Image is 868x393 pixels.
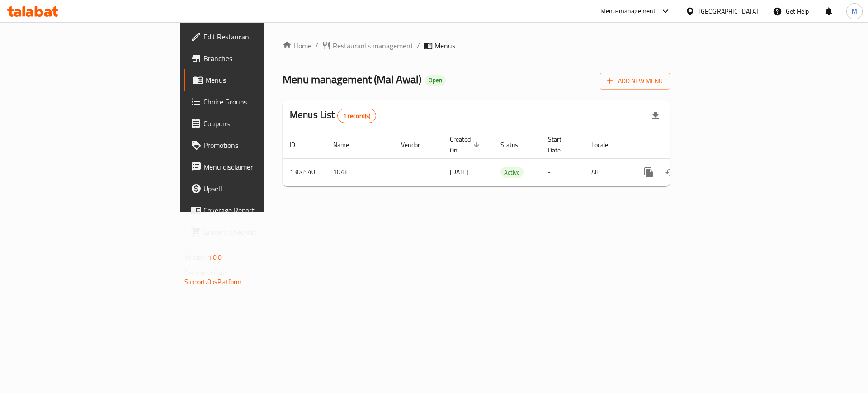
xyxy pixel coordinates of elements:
[203,118,318,129] span: Coupons
[337,109,377,123] div: Total records count
[584,158,631,186] td: All
[852,6,857,16] span: M
[425,76,446,84] span: Open
[184,156,325,178] a: Menu disclaimer
[500,139,530,150] span: Status
[326,158,394,186] td: 10/8
[184,47,325,69] a: Branches
[203,53,318,64] span: Branches
[184,251,207,263] span: Version:
[203,205,318,216] span: Coverage Report
[184,221,325,243] a: Grocery Checklist
[203,183,318,194] span: Upsell
[401,139,432,150] span: Vendor
[417,40,420,51] li: /
[450,166,468,178] span: [DATE]
[338,112,376,120] span: 1 record(s)
[184,276,242,288] a: Support.OpsPlatform
[425,75,446,86] div: Open
[184,134,325,156] a: Promotions
[631,131,732,159] th: Actions
[660,161,681,183] button: Change Status
[184,178,325,199] a: Upsell
[600,73,670,90] button: Add New Menu
[290,139,307,150] span: ID
[184,69,325,91] a: Menus
[434,40,455,51] span: Menus
[208,251,222,263] span: 1.0.0
[333,40,413,51] span: Restaurants management
[500,167,524,178] div: Active
[283,69,421,90] span: Menu management ( Mal Awal )
[184,91,325,113] a: Choice Groups
[333,139,361,150] span: Name
[645,105,666,127] div: Export file
[203,31,318,42] span: Edit Restaurant
[203,96,318,107] span: Choice Groups
[203,227,318,237] span: Grocery Checklist
[541,158,584,186] td: -
[184,26,325,47] a: Edit Restaurant
[205,75,318,85] span: Menus
[290,108,376,123] h2: Menus List
[591,139,620,150] span: Locale
[184,113,325,134] a: Coupons
[283,40,670,51] nav: breadcrumb
[184,267,226,279] span: Get support on:
[600,6,656,17] div: Menu-management
[638,161,660,183] button: more
[607,76,663,87] span: Add New Menu
[450,134,482,156] span: Created On
[548,134,573,156] span: Start Date
[698,6,758,16] div: [GEOGRAPHIC_DATA]
[322,40,413,51] a: Restaurants management
[184,199,325,221] a: Coverage Report
[283,131,732,186] table: enhanced table
[203,140,318,151] span: Promotions
[203,161,318,172] span: Menu disclaimer
[500,167,524,178] span: Active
